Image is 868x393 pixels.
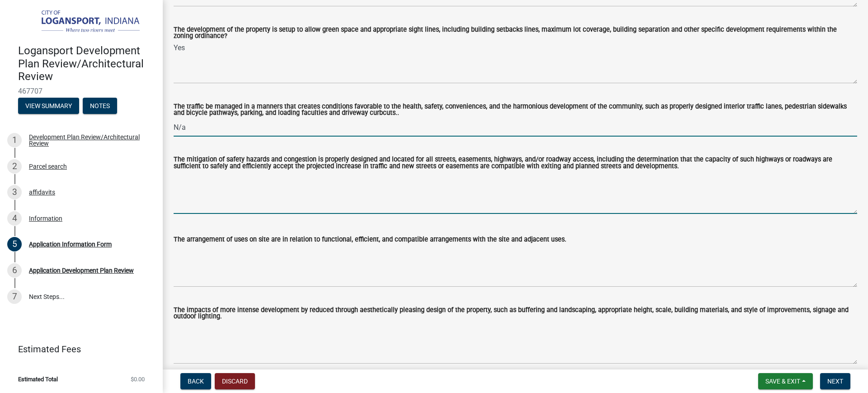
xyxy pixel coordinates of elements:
[7,237,22,251] div: 5
[765,378,800,385] span: Save & Exit
[131,376,145,382] span: $0.00
[29,241,112,247] div: Application Information Form
[29,134,148,147] div: Development Plan Review/Architectural Review
[18,44,156,83] h4: Logansport Development Plan Review/Architectural Review
[83,98,117,114] button: Notes
[7,211,22,226] div: 4
[29,163,67,170] div: Parcel search
[7,185,22,199] div: 3
[827,378,843,385] span: Next
[174,104,857,117] label: The traffic be managed in a manners that creates conditions favorable to the health, safety, conv...
[215,373,255,389] button: Discard
[758,373,813,389] button: Save & Exit
[188,378,204,385] span: Back
[83,103,117,110] wm-modal-confirm: Notes
[180,373,211,389] button: Back
[18,98,79,114] button: View Summary
[18,87,145,95] span: 467707
[7,263,22,278] div: 6
[7,340,148,358] a: Estimated Fees
[174,27,857,40] label: The development of the property is setup to allow green space and appropriate sight lines, includ...
[7,289,22,304] div: 7
[7,159,22,174] div: 2
[174,156,857,170] label: The mitigation of safety hazards and congestion is properly designed and located for all streets,...
[29,267,134,274] div: Application Development Plan Review
[18,9,148,35] img: City of Logansport, Indiana
[174,237,566,243] label: The arrangement of uses on site are in relation to functional, efficient, and compatible arrangem...
[29,189,55,195] div: affidavits
[174,307,857,320] label: The impacts of more intense development by reduced through aesthetically pleasing design of the p...
[29,215,62,222] div: Information
[18,103,79,110] wm-modal-confirm: Summary
[7,133,22,147] div: 1
[820,373,850,389] button: Next
[18,376,58,382] span: Estimated Total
